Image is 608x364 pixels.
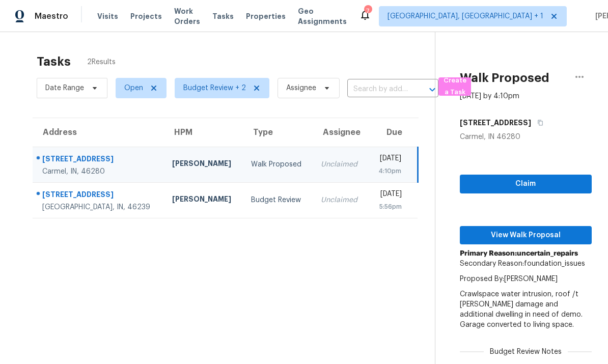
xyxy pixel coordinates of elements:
[531,114,545,132] button: Copy Address
[172,194,235,207] div: [PERSON_NAME]
[460,289,592,330] p: Crawlspace water intrusion, roof /t [PERSON_NAME] damage and additional dwelling in need of demo....
[183,83,246,93] span: Budget Review + 2
[42,166,156,177] div: Carmel, IN, 46280
[460,274,592,284] p: Proposed By: [PERSON_NAME]
[460,132,592,142] div: Carmel, IN 46280
[42,189,156,202] div: [STREET_ADDRESS]
[460,250,578,257] b: Primary Reason: uncertain_repairs
[33,118,164,147] th: Address
[35,11,68,21] span: Maestro
[460,118,531,128] h5: [STREET_ADDRESS]
[97,11,118,21] span: Visits
[164,118,243,147] th: HPM
[425,82,439,97] button: Open
[460,175,592,193] button: Claim
[37,57,71,67] h2: Tasks
[444,75,466,98] span: Create a Task
[376,202,402,212] div: 5:56pm
[468,229,584,242] span: View Walk Proposal
[286,83,316,93] span: Assignee
[376,153,401,166] div: [DATE]
[388,11,543,21] span: [GEOGRAPHIC_DATA], [GEOGRAPHIC_DATA] + 1
[251,195,305,205] div: Budget Review
[212,13,234,20] span: Tasks
[172,158,235,171] div: [PERSON_NAME]
[45,83,84,93] span: Date Range
[42,154,156,166] div: [STREET_ADDRESS]
[460,91,519,101] div: [DATE] by 4:10pm
[347,81,410,97] input: Search by address
[364,6,371,16] div: 7
[460,260,585,267] span: Secondary Reason: foundation_issues
[246,11,286,21] span: Properties
[460,73,549,83] h2: Walk Proposed
[484,347,568,357] span: Budget Review Notes
[130,11,162,21] span: Projects
[298,6,347,26] span: Geo Assignments
[87,57,116,67] span: 2 Results
[438,77,471,96] button: Create a Task
[124,83,143,93] span: Open
[376,166,401,176] div: 4:10pm
[174,6,200,26] span: Work Orders
[251,159,305,170] div: Walk Proposed
[468,178,584,190] span: Claim
[376,189,402,202] div: [DATE]
[42,202,156,212] div: [GEOGRAPHIC_DATA], IN, 46239
[460,226,592,245] button: View Walk Proposal
[321,195,360,205] div: Unclaimed
[368,118,418,147] th: Due
[321,159,360,170] div: Unclaimed
[313,118,368,147] th: Assignee
[243,118,313,147] th: Type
